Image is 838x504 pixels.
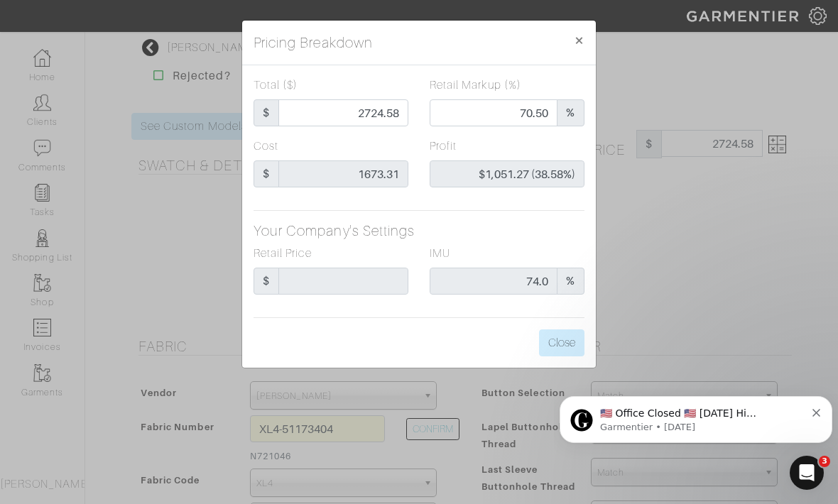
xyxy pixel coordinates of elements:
label: Retail Price [254,245,312,262]
span: $ [254,99,279,126]
input: Unit Price [278,99,408,126]
span: × [574,31,584,50]
iframe: Intercom notifications message [554,366,838,466]
h5: Your Company's Settings [254,222,584,239]
span: % [557,268,584,295]
iframe: Intercom live chat [790,456,824,490]
p: Message from Garmentier, sent 3w ago [46,55,251,67]
span: % [557,99,584,126]
button: Close [562,21,596,60]
span: $ [254,160,279,187]
h5: Pricing Breakdown [254,32,373,53]
label: Total ($) [254,77,298,94]
label: Retail Markup (%) [430,77,521,94]
span: 3 [819,456,830,467]
button: Close [539,329,584,356]
button: Dismiss notification [259,39,268,50]
label: Cost [254,138,278,155]
label: Profit [430,138,457,155]
span: ​🇺🇸 Office Closed 🇺🇸 [DATE] Hi [PERSON_NAME], In observance of [DATE], our office will be closed ... [46,41,246,151]
input: Markup % [430,99,557,126]
span: $ [254,268,279,295]
label: IMU [430,245,450,262]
